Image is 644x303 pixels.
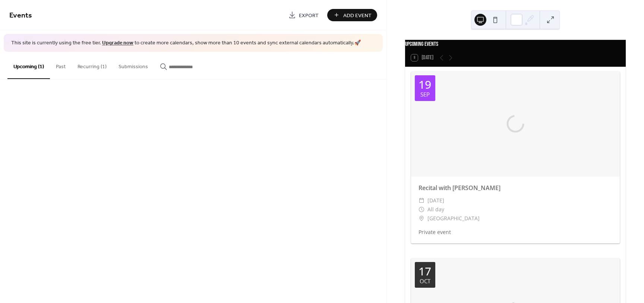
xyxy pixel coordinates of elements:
div: Oct [420,278,430,284]
div: Upcoming events [405,40,626,49]
a: Upgrade now [102,38,133,48]
button: Add Event [327,9,377,21]
div: Private event [411,228,620,236]
span: Add Event [343,12,372,19]
span: All day [427,205,444,214]
div: ​ [419,214,424,223]
button: Submissions [113,52,154,78]
div: Recital with [PERSON_NAME] [411,183,620,192]
div: 17 [419,266,431,277]
div: 19 [419,79,431,90]
span: Events [9,8,32,23]
div: ​ [419,196,424,205]
button: Upcoming (1) [7,52,50,79]
span: [GEOGRAPHIC_DATA] [427,214,480,223]
span: [DATE] [427,196,444,205]
button: Recurring (1) [72,52,113,78]
span: Export [299,12,319,19]
span: This site is currently using the free tier. to create more calendars, show more than 10 events an... [11,40,361,47]
button: Past [50,52,72,78]
div: Sep [420,92,430,97]
a: Export [283,9,324,21]
div: ​ [419,205,424,214]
